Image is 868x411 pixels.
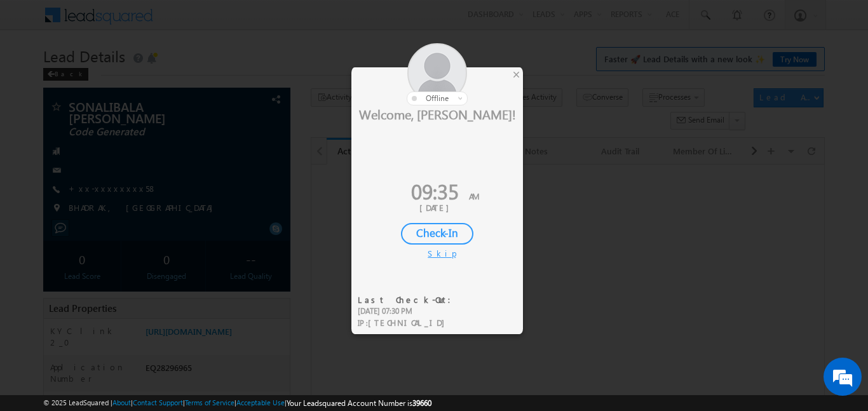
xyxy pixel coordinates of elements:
div: Check-In [401,223,473,245]
div: Welcome, [PERSON_NAME]! [351,105,523,122]
span: © 2025 LeadSquared | | | | | [43,397,431,409]
div: Skip [428,248,447,259]
div: [DATE] 07:30 PM [358,306,459,317]
div: Last Check-Out: [358,294,459,306]
div: × [510,67,523,81]
span: AM [469,191,479,201]
a: Contact Support [133,398,183,407]
span: 09:35 [411,177,459,205]
span: 39660 [412,398,431,408]
div: IP : [358,317,459,329]
span: Your Leadsquared Account Number is [287,398,431,408]
span: offline [426,93,449,103]
a: Terms of Service [185,398,234,407]
a: About [112,398,131,407]
a: Acceptable Use [236,398,285,407]
span: [TECHNICAL_ID] [368,317,451,328]
div: [DATE] [361,202,513,213]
